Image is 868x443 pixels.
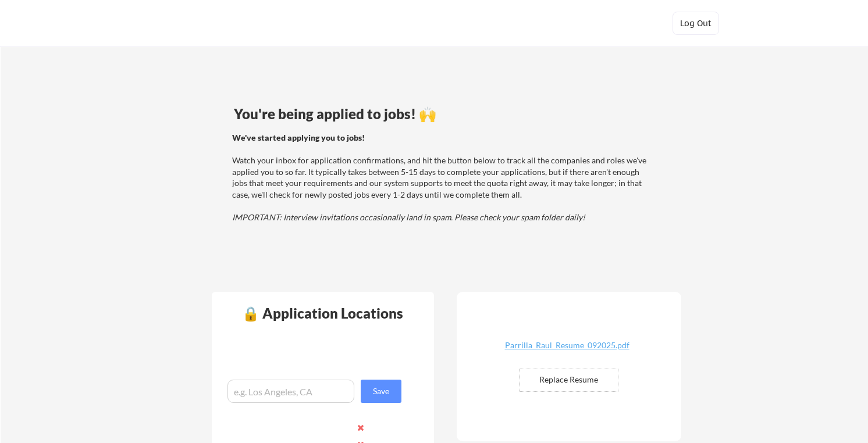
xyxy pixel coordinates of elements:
input: e.g. Los Angeles, CA [227,380,354,403]
div: 🔒 Application Locations [215,306,431,320]
button: Save [361,380,401,403]
button: Log Out [673,12,719,35]
strong: We've started applying you to jobs! [232,133,365,142]
div: You're being applied to jobs! 🙌 [234,107,653,121]
div: Parrilla_Raul_Resume_092025.pdf [498,341,636,349]
div: Watch your inbox for application confirmations, and hit the button below to track all the compani... [232,132,652,223]
em: IMPORTANT: Interview invitations occasionally land in spam. Please check your spam folder daily! [232,212,585,222]
a: Parrilla_Raul_Resume_092025.pdf [498,341,636,359]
